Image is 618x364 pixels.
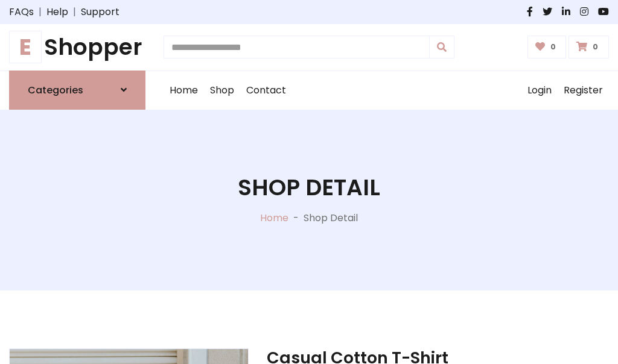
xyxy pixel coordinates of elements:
a: Help [46,5,68,19]
a: 0 [569,36,609,58]
a: EShopper [9,34,145,61]
p: - [288,211,304,225]
span: | [34,5,46,19]
a: Home [260,211,288,225]
a: 0 [527,36,567,58]
a: Shop [204,71,240,110]
a: Categories [9,71,145,110]
span: 0 [590,42,601,52]
span: 0 [547,42,559,52]
a: Register [558,71,609,110]
a: Login [521,71,558,110]
a: Contact [240,71,292,110]
h1: Shop Detail [238,174,380,201]
h1: Shopper [9,34,145,61]
span: | [68,5,81,19]
a: FAQs [9,5,34,19]
a: Support [81,5,119,19]
p: Shop Detail [304,211,358,225]
h6: Categories [28,84,83,96]
span: E [9,31,42,63]
a: Home [164,71,204,110]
